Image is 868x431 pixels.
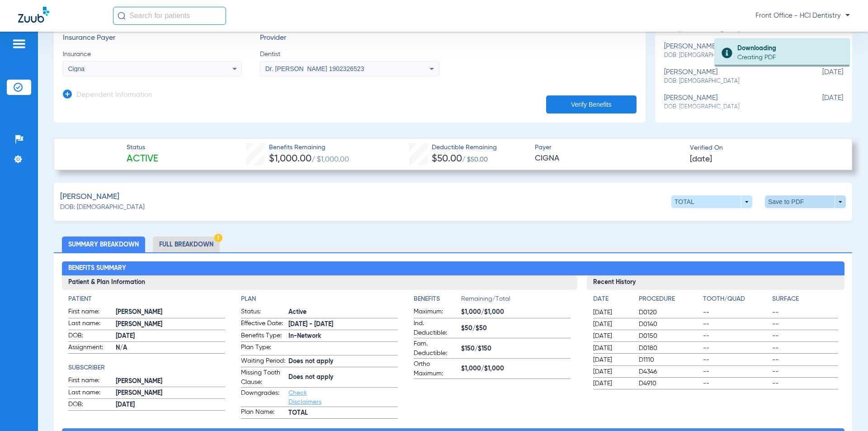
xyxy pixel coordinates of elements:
[772,367,838,376] span: --
[593,344,631,353] span: [DATE]
[153,237,220,252] li: Full Breakdown
[116,343,225,353] span: N/A
[639,344,700,353] span: D0180
[68,319,113,330] span: Last name:
[755,11,850,20] span: Front Office - HCI Dentistry
[772,308,838,317] span: --
[113,7,226,25] input: Search for patients
[639,294,700,307] app-breakdown-title: Procedure
[288,390,321,405] a: Check Disclaimers
[593,367,631,376] span: [DATE]
[593,294,631,307] app-breakdown-title: Date
[116,400,225,410] span: [DATE]
[288,408,398,418] span: TOTAL
[68,400,113,411] span: DOB:
[68,307,113,318] span: First name:
[639,294,700,304] h4: Procedure
[116,308,225,317] span: [PERSON_NAME]
[414,319,458,338] span: Ind. Deductible:
[260,34,439,43] h3: Provider
[414,307,458,318] span: Maximum:
[765,195,846,208] button: Save to PDF
[639,332,700,341] span: D0150
[461,324,571,333] span: $50/$50
[587,275,844,290] h3: Recent History
[63,50,242,59] span: Insurance
[703,332,769,341] span: --
[269,154,311,164] span: $1,000.00
[546,95,637,114] button: Verify Benefits
[772,294,838,304] h4: Surface
[241,368,285,387] span: Missing Tooth Clause:
[593,294,631,304] h4: Date
[639,367,700,376] span: D4346
[62,275,577,290] h3: Patient & Plan Information
[116,320,225,329] span: [PERSON_NAME]
[127,143,158,152] span: Status
[823,388,868,431] iframe: Chat Widget
[664,103,798,111] span: DOB: [DEMOGRAPHIC_DATA]
[116,377,225,386] span: [PERSON_NAME]
[703,320,769,329] span: --
[690,143,837,153] span: Verified On
[461,308,571,317] span: $1,000/$1,000
[639,308,700,317] span: D0120
[690,154,712,165] span: [DATE]
[214,234,222,242] img: Hazard
[68,294,225,304] h4: Patient
[772,344,838,353] span: --
[414,294,461,307] app-breakdown-title: Benefits
[703,294,769,307] app-breakdown-title: Tooth/Quad
[703,308,769,317] span: --
[703,367,769,376] span: --
[68,363,225,373] h4: Subscriber
[737,44,842,53] div: Downloading
[116,332,225,341] span: [DATE]
[703,355,769,365] span: --
[76,91,152,100] h3: Dependent Information
[116,388,225,398] span: [PERSON_NAME]
[703,379,769,388] span: --
[68,343,113,354] span: Assignment:
[639,355,700,365] span: D1110
[462,156,488,163] span: / $50.00
[60,191,119,203] span: [PERSON_NAME]
[593,308,631,317] span: [DATE]
[664,68,798,85] div: [PERSON_NAME]
[68,331,113,342] span: DOB:
[639,379,700,388] span: D4910
[664,43,798,59] div: [PERSON_NAME]
[260,50,439,59] span: Dentist
[593,379,631,388] span: [DATE]
[798,94,843,111] span: [DATE]
[288,332,398,341] span: In-Network
[288,373,398,382] span: Does not apply
[12,38,26,49] img: hamburger-icon
[241,356,285,367] span: Waiting Period:
[269,143,349,152] span: Benefits Remaining
[703,344,769,353] span: --
[593,355,631,365] span: [DATE]
[772,320,838,329] span: --
[414,339,458,358] span: Fam. Deductible:
[639,320,700,329] span: D0140
[288,357,398,366] span: Does not apply
[432,143,497,152] span: Deductible Remaining
[461,344,571,354] span: $150/$150
[68,388,113,399] span: Last name:
[664,77,798,85] span: DOB: [DEMOGRAPHIC_DATA]
[461,364,571,374] span: $1,000/$1,000
[241,319,285,330] span: Effective Date:
[737,53,842,62] div: Creating PDF
[593,320,631,329] span: [DATE]
[593,332,631,341] span: [DATE]
[798,68,843,85] span: [DATE]
[432,154,462,164] span: $50.00
[772,379,838,388] span: --
[671,195,752,208] button: TOTAL
[772,355,838,365] span: --
[288,320,398,329] span: [DATE] - [DATE]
